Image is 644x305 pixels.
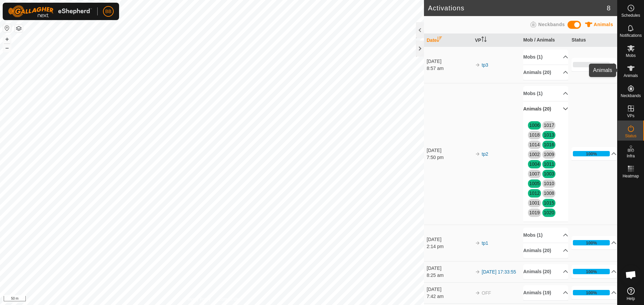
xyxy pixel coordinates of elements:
[523,86,568,101] p-accordion-header: Mobs (1)
[586,240,597,246] div: 100%
[586,290,597,296] div: 100%
[15,24,23,32] button: Map Layers
[544,181,554,186] a: 1010
[544,142,554,147] a: 1016
[427,293,472,300] div: 7:42 am
[437,37,442,43] p-sorticon: Activate to sort
[626,54,636,58] span: Mobs
[482,269,516,275] a: [DATE] 17:33:55
[621,13,640,17] span: Schedules
[3,35,11,43] button: +
[523,285,568,300] p-accordion-header: Animals (19)
[475,240,480,246] img: arrow
[427,272,472,279] div: 8:25 am
[572,58,616,71] p-accordion-header: 0%
[523,243,568,258] p-accordion-header: Animals (20)
[627,154,635,158] span: Infra
[482,62,488,68] a: tp3
[625,134,636,138] span: Status
[427,147,472,154] div: [DATE]
[538,22,565,27] span: Neckbands
[472,34,521,47] th: VP
[569,34,617,47] th: Status
[529,142,540,147] a: 1014
[475,269,480,275] img: arrow
[482,240,488,246] a: tp1
[573,62,610,67] div: 0%
[424,34,472,47] th: Date
[427,236,472,243] div: [DATE]
[573,290,610,295] div: 100%
[621,94,641,98] span: Neckbands
[427,265,472,272] div: [DATE]
[544,210,554,215] a: 1020
[627,297,635,301] span: Help
[621,265,641,285] a: Open chat
[529,161,540,167] a: 1004
[105,8,112,15] span: BB
[573,269,610,274] div: 100%
[572,236,616,249] p-accordion-header: 100%
[573,151,610,156] div: 100%
[8,5,92,17] img: Gallagher Logo
[482,151,488,157] a: tp2
[544,190,554,196] a: 1008
[475,151,480,157] img: arrow
[523,228,568,243] p-accordion-header: Mobs (1)
[219,296,238,302] a: Contact Us
[475,290,480,296] img: arrow
[627,114,634,118] span: VPs
[529,200,540,206] a: 1001
[427,58,472,65] div: [DATE]
[544,161,554,167] a: 1011
[523,65,568,80] p-accordion-header: Animals (20)
[529,171,540,176] a: 1007
[572,147,616,160] p-accordion-header: 100%
[523,264,568,279] p-accordion-header: Animals (20)
[3,44,11,52] button: –
[618,285,644,303] a: Help
[544,152,554,157] a: 1009
[624,74,638,78] span: Animals
[3,24,11,32] button: Reset Map
[529,152,540,157] a: 1002
[544,171,554,176] a: 1003
[544,132,554,138] a: 1013
[481,37,487,43] p-sorticon: Activate to sort
[620,33,642,37] span: Notifications
[586,269,597,275] div: 100%
[523,50,568,65] p-accordion-header: Mobs (1)
[529,190,540,196] a: 1012
[544,123,554,128] a: 1017
[529,123,540,128] a: 1006
[529,181,540,186] a: 1005
[572,286,616,299] p-accordion-header: 100%
[428,4,607,12] h2: Activations
[573,240,610,245] div: 100%
[607,3,610,13] span: 8
[529,210,540,215] a: 1019
[623,174,639,178] span: Heatmap
[482,290,491,296] span: OFF
[594,22,613,27] span: Animals
[185,296,211,302] a: Privacy Policy
[544,200,554,206] a: 1015
[572,265,616,278] p-accordion-header: 100%
[427,243,472,250] div: 2:14 pm
[586,151,597,157] div: 100%
[523,117,568,222] p-accordion-content: Animals (20)
[523,101,568,117] p-accordion-header: Animals (20)
[427,65,472,72] div: 8:57 am
[427,286,472,293] div: [DATE]
[529,132,540,138] a: 1018
[521,34,569,47] th: Mob / Animals
[427,154,472,161] div: 7:50 pm
[475,62,480,68] img: arrow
